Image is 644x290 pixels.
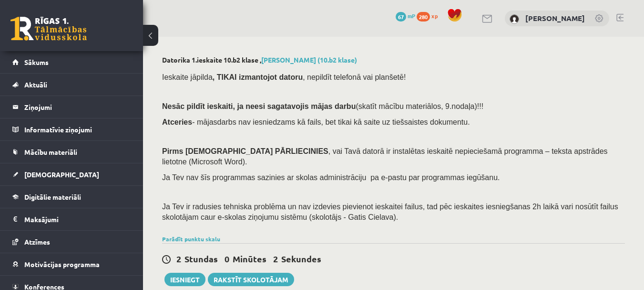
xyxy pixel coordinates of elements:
[184,253,218,264] span: Stundas
[24,193,81,201] span: Digitālie materiāli
[510,14,519,24] img: Jekaterīna Luzina
[24,80,47,89] span: Aktuāli
[24,118,131,140] legend: Informatīvie ziņojumi
[24,96,131,118] legend: Ziņojumi
[24,58,49,66] span: Sākums
[24,148,77,156] span: Mācību materiāli
[417,12,442,20] a: 280 xp
[162,147,608,166] span: , vai Tavā datorā ir instalētas ieskaitē nepieciešamā programma – teksta apstrādes lietotne (Micr...
[225,253,229,264] span: 0
[12,141,131,163] a: Mācību materiāli
[10,17,87,41] a: Rīgas 1. Tālmācības vidusskola
[12,208,131,230] a: Maksājumi
[24,170,99,179] span: [DEMOGRAPHIC_DATA]
[162,102,356,110] span: Nesāc pildīt ieskaiti, ja neesi sagatavojis mājas darbu
[162,118,470,126] span: - mājasdarbs nav iesniedzams kā fails, bet tikai kā saite uz tiešsaistes dokumentu.
[408,12,415,20] span: mP
[176,253,181,264] span: 2
[261,55,357,64] a: [PERSON_NAME] (10.b2 klase)
[24,260,100,269] span: Motivācijas programma
[281,253,321,264] span: Sekundes
[162,56,625,64] h2: Datorika 1.ieskaite 10.b2 klase ,
[162,173,500,182] span: Ja Tev nav šīs programmas sazinies ar skolas administrāciju pa e-pastu par programmas iegūšanu.
[162,118,192,126] b: Atceries
[164,273,205,286] button: Iesniegt
[525,13,585,23] a: [PERSON_NAME]
[162,235,220,243] a: Parādīt punktu skalu
[12,118,131,140] a: Informatīvie ziņojumi
[24,208,131,230] legend: Maksājumi
[417,12,430,21] span: 280
[162,147,328,155] span: Pirms [DEMOGRAPHIC_DATA] PĀRLIECINIES
[12,96,131,118] a: Ziņojumi
[12,51,131,73] a: Sākums
[162,73,406,81] span: Ieskaite jāpilda , nepildīt telefonā vai planšetē!
[24,237,50,246] span: Atzīmes
[162,203,618,221] span: Ja Tev ir radusies tehniska problēma un nav izdevies pievienot ieskaitei failus, tad pēc ieskaite...
[12,253,131,275] a: Motivācijas programma
[12,231,131,253] a: Atzīmes
[431,12,438,20] span: xp
[233,253,266,264] span: Minūtes
[356,102,483,110] span: (skatīt mācību materiālos, 9.nodaļa)!!!
[273,253,278,264] span: 2
[396,12,406,21] span: 67
[12,74,131,96] a: Aktuāli
[12,163,131,185] a: [DEMOGRAPHIC_DATA]
[396,12,415,20] a: 67 mP
[208,273,294,286] a: Rakstīt skolotājam
[12,186,131,208] a: Digitālie materiāli
[213,73,303,81] b: , TIKAI izmantojot datoru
